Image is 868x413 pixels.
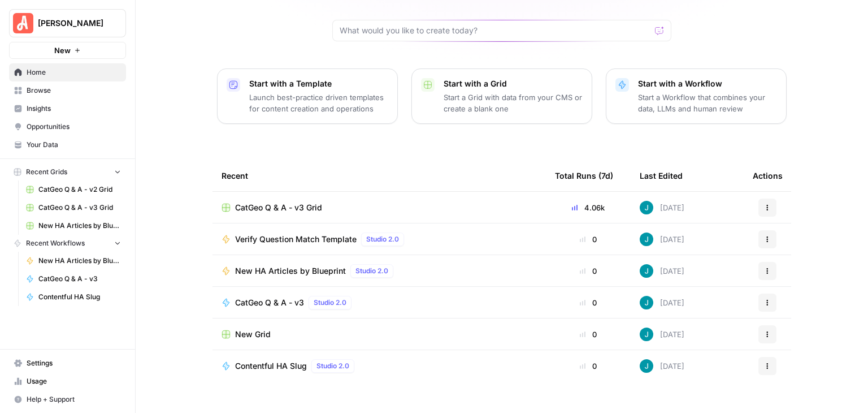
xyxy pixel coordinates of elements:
[235,202,322,213] span: CatGeo Q & A - v3 Grid
[9,354,126,372] a: Settings
[640,328,653,341] img: gsxx783f1ftko5iaboo3rry1rxa5
[606,68,787,124] button: Start with a WorkflowStart a Workflow that combines your data, LLMs and human review
[249,92,388,114] p: Launch best-practice driven templates for content creation and operations
[555,202,622,213] div: 4.06k
[366,234,399,244] span: Studio 2.0
[444,92,583,114] p: Start a Grid with data from your CMS or create a blank one
[21,270,126,288] a: CatGeo Q & A - v3
[9,372,126,390] a: Usage
[640,296,653,309] img: gsxx783f1ftko5iaboo3rry1rxa5
[27,85,121,96] span: Browse
[27,376,121,386] span: Usage
[21,217,126,235] a: New HA Articles by Blueprint Grid
[217,68,398,124] button: Start with a TemplateLaunch best-practice driven templates for content creation and operations
[222,233,537,246] a: Verify Question Match TemplateStudio 2.0
[27,67,121,78] span: Home
[235,360,307,372] span: Contentful HA Slug
[555,360,622,372] div: 0
[38,203,121,213] span: CatGeo Q & A - v3 Grid
[753,160,783,191] div: Actions
[27,122,121,132] span: Opportunities
[21,180,126,199] a: CatGeo Q & A - v2 Grid
[555,297,622,308] div: 0
[9,9,126,37] button: Workspace: Angi
[21,288,126,306] a: Contentful HA Slug
[26,167,67,177] span: Recent Grids
[222,160,537,191] div: Recent
[38,274,121,284] span: CatGeo Q & A - v3
[27,394,121,405] span: Help + Support
[640,264,653,278] img: gsxx783f1ftko5iaboo3rry1rxa5
[222,329,537,340] a: New Grid
[249,78,388,89] p: Start with a Template
[555,329,622,340] div: 0
[27,358,121,368] span: Settings
[314,298,346,308] span: Studio 2.0
[640,264,684,278] div: [DATE]
[9,63,126,81] a: Home
[9,390,126,408] button: Help + Support
[38,184,121,195] span: CatGeo Q & A - v2 Grid
[21,199,126,217] a: CatGeo Q & A - v3 Grid
[640,233,653,246] img: gsxx783f1ftko5iaboo3rry1rxa5
[54,45,71,56] span: New
[9,100,126,118] a: Insights
[640,233,684,246] div: [DATE]
[640,359,653,373] img: gsxx783f1ftko5iaboo3rry1rxa5
[555,160,613,191] div: Total Runs (7d)
[555,265,622,277] div: 0
[355,266,388,276] span: Studio 2.0
[9,235,126,252] button: Recent Workflows
[222,202,537,213] a: CatGeo Q & A - v3 Grid
[9,136,126,154] a: Your Data
[640,160,683,191] div: Last Edited
[638,78,777,89] p: Start with a Workflow
[640,296,684,309] div: [DATE]
[26,238,85,248] span: Recent Workflows
[640,201,684,214] div: [DATE]
[9,118,126,136] a: Opportunities
[235,265,346,277] span: New HA Articles by Blueprint
[9,42,126,59] button: New
[27,140,121,150] span: Your Data
[38,292,121,302] span: Contentful HA Slug
[640,328,684,341] div: [DATE]
[38,256,121,266] span: New HA Articles by Blueprint
[640,201,653,214] img: gsxx783f1ftko5iaboo3rry1rxa5
[27,104,121,114] span: Insights
[38,18,106,29] span: [PERSON_NAME]
[235,297,304,308] span: CatGeo Q & A - v3
[13,13,33,33] img: Angi Logo
[9,164,126,180] button: Recent Grids
[235,234,357,245] span: Verify Question Match Template
[411,68,592,124] button: Start with a GridStart a Grid with data from your CMS or create a blank one
[316,361,349,371] span: Studio 2.0
[21,252,126,270] a: New HA Articles by Blueprint
[235,329,271,340] span: New Grid
[640,359,684,373] div: [DATE]
[222,359,537,373] a: Contentful HA SlugStudio 2.0
[222,264,537,278] a: New HA Articles by BlueprintStudio 2.0
[340,25,650,36] input: What would you like to create today?
[555,234,622,245] div: 0
[9,81,126,100] a: Browse
[38,221,121,231] span: New HA Articles by Blueprint Grid
[222,296,537,309] a: CatGeo Q & A - v3Studio 2.0
[638,92,777,114] p: Start a Workflow that combines your data, LLMs and human review
[444,78,583,89] p: Start with a Grid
